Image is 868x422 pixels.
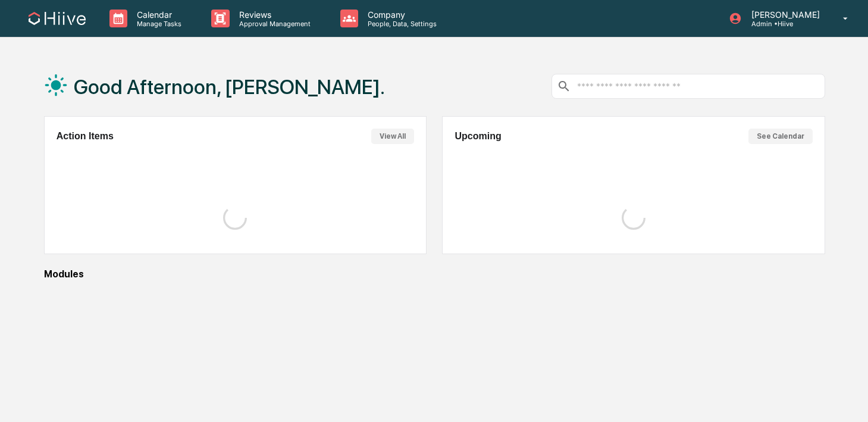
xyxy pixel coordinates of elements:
p: Company [358,10,443,20]
h2: Action Items [57,131,114,142]
p: Calendar [127,10,187,20]
p: Reviews [230,10,317,20]
p: Admin • Hiive [742,20,826,28]
div: Modules [44,268,825,280]
h2: Upcoming [455,131,501,142]
p: [PERSON_NAME] [742,10,826,20]
button: See Calendar [748,129,813,144]
button: View All [371,129,414,144]
p: People, Data, Settings [358,20,443,28]
img: logo [29,12,86,25]
p: Approval Management [230,20,317,28]
p: Manage Tasks [127,20,187,28]
h1: Good Afternoon, [PERSON_NAME]. [74,75,385,99]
